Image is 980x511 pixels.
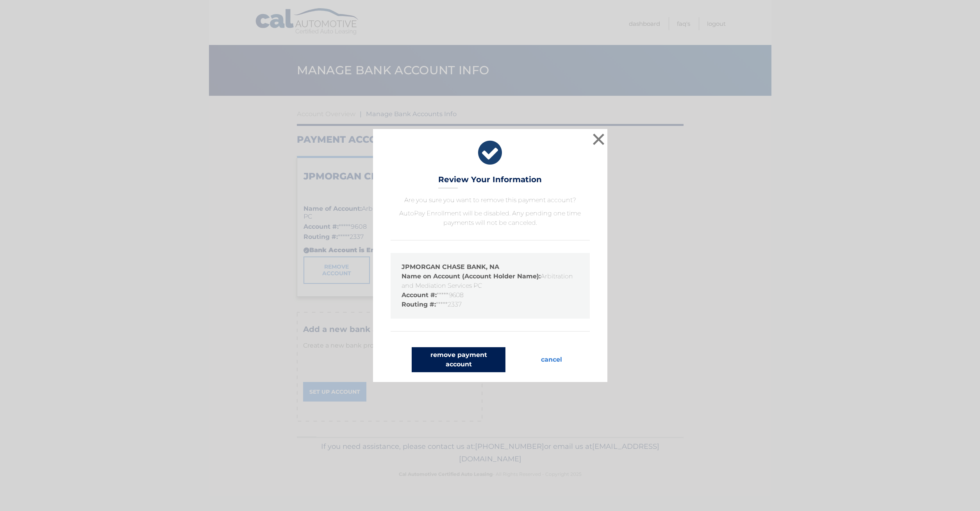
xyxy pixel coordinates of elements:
[402,273,541,280] strong: Name on Account (Account Holder Name):
[402,272,579,290] li: Arbitration and Mediation Services PC
[412,347,505,372] button: remove payment account
[438,175,542,188] h3: Review Your Information
[402,301,436,308] strong: Routing #:
[391,209,590,228] p: AutoPay Enrollment will be disabled. Any pending one time payments will not be canceled.
[391,195,590,205] p: Are you sure you want to remove this payment account?
[535,347,568,372] button: cancel
[402,263,499,271] strong: JPMORGAN CHASE BANK, NA
[591,131,607,147] button: ×
[402,291,437,299] strong: Account #:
